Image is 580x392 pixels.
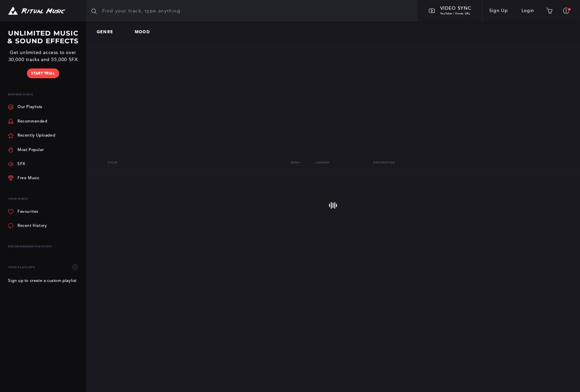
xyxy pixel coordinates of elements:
a: Bpm [291,161,300,164]
a: Title [108,161,117,164]
p: Get unlimited access to over 30,000 tracks and 55,000 SFX [5,49,81,63]
span: ▾ [116,161,117,164]
a: Our Playlists [8,100,42,114]
a: Sign Up [483,1,515,20]
a: Free Music [8,171,40,185]
h3: UNLIMITED MUSIC & SOUND EFFECTS [5,30,81,45]
a: Recommended [8,114,47,128]
a: Login [515,1,541,20]
span: Video Sync [440,5,471,11]
img: Ritual Music [8,7,65,15]
a: Start Trial [27,68,59,78]
a: Genre [97,30,119,35]
a: Sign up to create a custom playlist [8,275,77,287]
span: ▾ [298,161,300,164]
p: Your Music [8,193,81,204]
span: YouTube / Vimeo URL [440,12,470,15]
div: Your Playlists [8,260,81,275]
a: Most Popular [8,143,44,157]
a: Recently Uploaded [8,129,55,143]
p: Browse Music [8,89,81,100]
a: SFX [8,157,26,171]
p: Description [336,161,432,164]
span: ▾ [328,161,329,164]
a: Favourites [8,205,38,219]
div: Recommended Playlists [8,241,81,252]
a: Length [316,161,329,164]
a: Mood [135,30,155,35]
a: Recent History [8,219,47,233]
